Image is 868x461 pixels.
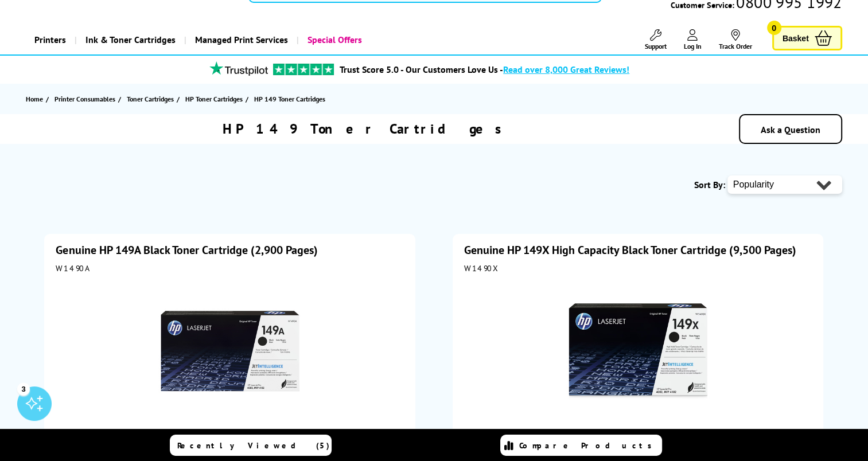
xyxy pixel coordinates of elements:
a: Ask a Question [761,124,820,135]
a: Special Offers [297,25,371,54]
a: Toner Cartridges [127,93,177,105]
h1: HP 149 Toner Cartridges [223,120,509,138]
img: trustpilot rating [273,64,334,75]
a: Printers [26,25,75,54]
a: Home [26,93,46,105]
img: trustpilot rating [204,61,273,76]
a: Basket 0 [772,26,842,50]
span: Sort By: [694,179,725,190]
span: Log In [684,42,702,50]
a: Genuine HP 149A Black Toner Cartridge (2,900 Pages) [56,243,317,257]
span: 0 [767,21,781,35]
span: Printer Consumables [55,93,115,105]
a: Log In [684,29,702,50]
div: W1490A [56,263,404,274]
a: Printer Consumables [55,93,118,105]
a: Trust Score 5.0 - Our Customers Love Us -Read over 8,000 Great Reviews! [340,64,629,75]
span: Ink & Toner Cartridges [85,25,176,54]
span: HP 149 Toner Cartridges [254,95,325,103]
a: Ink & Toner Cartridges [75,25,184,54]
img: HP 149A Black Toner Cartridge (2,900 Pages) [158,279,302,423]
span: HP Toner Cartridges [185,93,243,105]
a: HP Toner Cartridges [185,93,246,105]
a: Track Order [719,29,752,50]
a: Compare Products [500,435,662,456]
img: HP 149X High Capacity Black Toner Cartridge (9,500 Pages) [566,279,710,423]
span: Compare Products [519,440,658,451]
div: W1490X [464,263,812,274]
div: 3 [17,382,30,395]
span: Basket [783,30,809,46]
span: Read over 8,000 Great Reviews! [503,64,629,75]
a: Genuine HP 149X High Capacity Black Toner Cartridge (9,500 Pages) [464,243,796,257]
a: Support [645,29,667,50]
a: Managed Print Services [184,25,297,54]
span: Recently Viewed (5) [177,440,330,451]
span: Toner Cartridges [127,93,174,105]
span: Support [645,42,667,50]
a: Recently Viewed (5) [170,435,332,456]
